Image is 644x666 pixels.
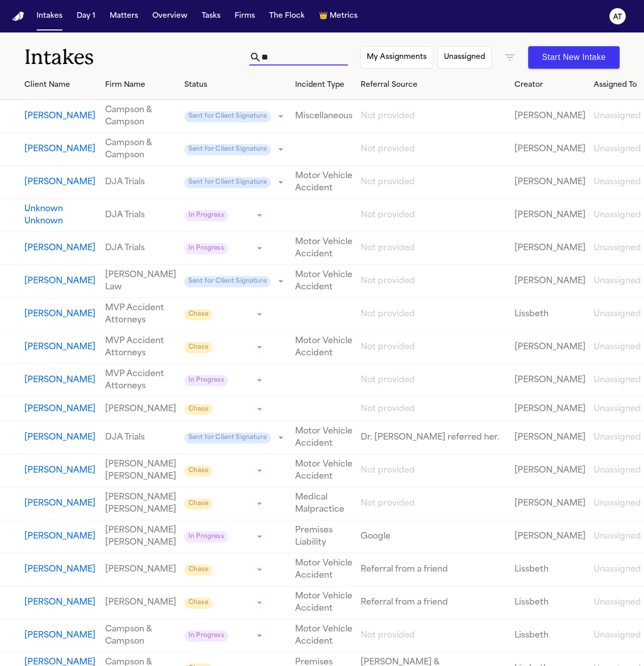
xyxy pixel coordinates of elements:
[24,530,97,543] button: View details for Miriam Jimenez
[184,562,266,577] div: Update intake status
[594,178,641,186] span: Unassigned
[12,12,24,21] a: Home
[24,464,97,477] button: View details for Yolenny Luquez
[24,629,97,642] a: View details for Sharonda Smith
[184,177,271,188] span: Sent for Client Signature
[594,110,641,122] a: View details for Crystal Moran
[184,430,287,445] div: Update intake status
[184,373,266,387] div: Update intake status
[184,307,266,321] div: Update intake status
[514,629,586,642] a: View details for Sharonda Smith
[361,563,506,576] a: View details for Michael Ward
[184,564,212,576] span: Chase
[594,310,641,318] span: Unassigned
[514,374,586,386] a: View details for Dylan Bennett
[24,403,97,415] button: View details for Debra Pasco
[184,208,266,222] div: Update intake status
[361,629,506,642] a: View details for Sharonda Smith
[295,623,352,648] a: View details for Sharonda Smith
[33,7,67,25] button: Intakes
[361,143,506,155] a: View details for Marisol Mendez
[184,276,271,287] span: Sent for Client Signature
[295,335,352,359] a: View details for James Harvey Cooper
[361,178,415,186] span: Not provided
[184,243,228,254] span: In Progress
[184,144,271,155] span: Sent for Client Signature
[105,80,176,90] div: Firm Name
[73,7,100,25] button: Day 1
[24,374,97,386] button: View details for Dylan Bennett
[24,497,97,510] button: View details for Ariana Lotuleilei
[361,112,415,120] span: Not provided
[24,45,249,70] h1: Intakes
[594,467,641,475] span: Unassigned
[514,530,586,543] a: View details for Miriam Jimenez
[361,341,506,353] a: View details for James Harvey Cooper
[184,597,212,609] span: Chase
[198,7,224,25] button: Tasks
[105,368,176,392] a: View details for Dylan Bennett
[594,211,641,219] span: Unassigned
[24,341,97,353] button: View details for James Harvey Cooper
[361,242,506,254] a: View details for Anthony Gomez
[184,465,212,477] span: Chase
[594,376,641,384] span: Unassigned
[184,80,287,90] div: Status
[184,274,287,288] div: Update intake status
[594,341,641,353] a: View details for James Harvey Cooper
[184,628,266,643] div: Update intake status
[361,405,415,413] span: Not provided
[184,142,287,156] div: Update intake status
[437,46,492,69] button: Unassigned
[361,343,415,351] span: Not provided
[184,111,271,122] span: Sent for Client Signature
[514,431,586,444] a: View details for Cyntha Parsons
[594,405,641,413] span: Unassigned
[514,464,586,477] a: View details for Yolenny Luquez
[594,532,641,541] span: Unassigned
[24,143,97,155] a: View details for Marisol Mendez
[361,80,506,90] div: Referral Source
[361,275,506,287] a: View details for Deirdre Smith
[105,431,176,444] a: View details for Cyntha Parsons
[514,497,586,510] a: View details for Ariana Lotuleilei
[295,557,352,582] a: View details for Michael Ward
[514,308,586,320] a: View details for Todd Cronan
[184,529,266,544] div: Update intake status
[361,497,506,510] a: View details for Ariana Lotuleilei
[24,596,97,609] button: View details for Shane Davison
[594,464,641,477] a: View details for Yolenny Luquez
[106,7,142,25] a: Matters
[514,242,586,254] a: View details for Anthony Gomez
[361,499,415,508] span: Not provided
[105,242,176,254] a: View details for Anthony Gomez
[295,110,352,122] a: View details for Crystal Moran
[594,112,641,120] span: Unassigned
[594,598,641,607] span: Unassigned
[514,341,586,353] a: View details for James Harvey Cooper
[594,176,641,188] a: View details for Riley Hannam
[24,176,97,188] button: View details for Riley Hannam
[24,110,97,122] button: View details for Crystal Moran
[594,629,641,642] a: View details for Sharonda Smith
[295,269,352,293] a: View details for Deirdre Smith
[184,531,228,543] span: In Progress
[594,499,641,508] span: Unassigned
[514,176,586,188] a: View details for Riley Hannam
[24,308,97,320] button: View details for Todd Cronan
[360,46,433,69] button: My Assignments
[105,596,176,609] a: View details for Shane Davison
[24,242,97,254] a: View details for Anthony Gomez
[594,242,641,254] a: View details for Anthony Gomez
[594,431,641,444] a: View details for Cyntha Parsons
[231,7,259,25] button: Firms
[295,491,352,516] a: View details for Ariana Lotuleilei
[361,596,506,609] a: View details for Shane Davison
[361,110,506,122] a: View details for Crystal Moran
[594,565,641,574] span: Unassigned
[105,209,176,221] a: View details for Unknown Unknown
